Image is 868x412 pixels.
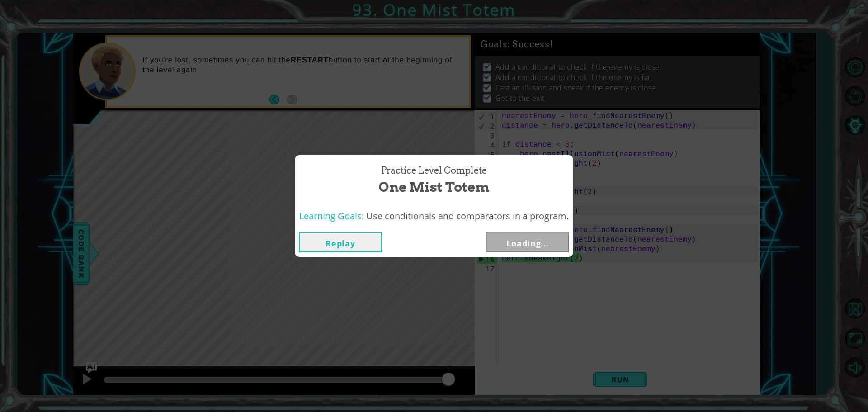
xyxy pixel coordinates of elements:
span: Use conditionals and comparators in a program. [366,210,569,222]
button: Loading... [486,232,569,252]
button: Replay [299,232,382,252]
span: Practice Level Complete [381,164,487,177]
span: One Mist Totem [378,177,490,197]
span: Learning Goals: [299,210,364,222]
